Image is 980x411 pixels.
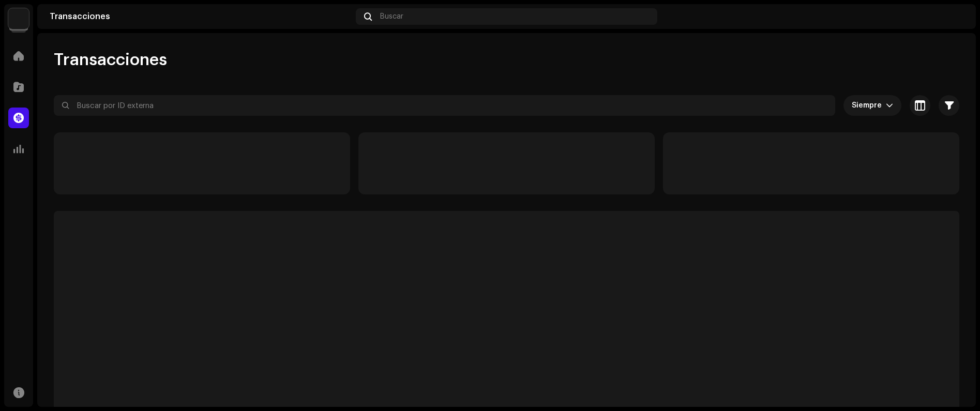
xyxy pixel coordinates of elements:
span: Siempre [852,95,886,116]
div: dropdown trigger [886,95,893,116]
input: Buscar por ID externa [54,95,835,116]
span: Buscar [380,12,403,21]
img: 64330119-7c00-4796-a648-24c9ce22806e [947,8,963,25]
div: Transacciones [50,12,352,21]
span: Transacciones [54,50,167,70]
img: 297a105e-aa6c-4183-9ff4-27133c00f2e2 [8,8,29,29]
